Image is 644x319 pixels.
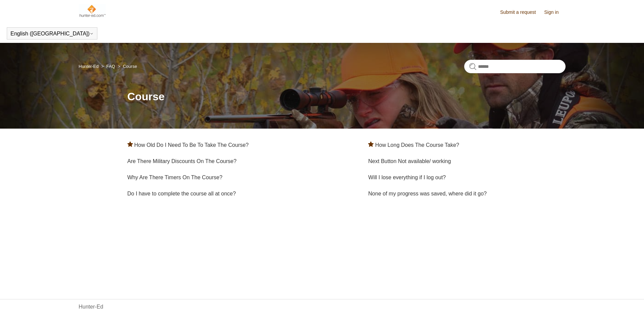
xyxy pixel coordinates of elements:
[127,158,237,164] a: Are There Military Discounts On The Course?
[10,31,94,37] button: English ([GEOGRAPHIC_DATA])
[79,64,100,69] li: Hunter-Ed
[79,4,106,18] img: Hunter-Ed Help Center home page
[600,296,639,314] div: Chat Support
[500,9,543,16] a: Submit a request
[106,64,115,69] a: FAQ
[79,64,99,69] a: Hunter-Ed
[375,142,459,148] a: How Long Does The Course Take?
[79,303,103,311] a: Hunter-Ed
[127,141,133,147] svg: Promoted article
[127,88,566,105] h1: Course
[127,191,236,196] a: Do I have to complete the course all at once?
[116,64,137,69] li: Course
[134,142,249,148] a: How Old Do I Need To Be To Take The Course?
[368,191,486,196] a: None of my progress was saved, where did it go?
[368,141,374,147] svg: Promoted article
[368,175,446,180] a: Will I lose everything if I log out?
[464,60,566,73] input: Search
[123,64,137,69] a: Course
[100,64,116,69] li: FAQ
[544,9,566,16] a: Sign in
[127,175,222,180] a: Why Are There Timers On The Course?
[368,158,451,164] a: Next Button Not available/ working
